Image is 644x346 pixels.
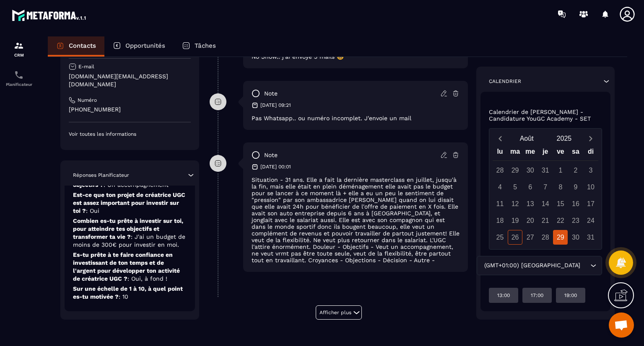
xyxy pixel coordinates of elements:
[538,163,553,178] div: 31
[260,163,291,170] p: [DATE] 00:01
[568,230,583,245] div: 30
[583,180,598,194] div: 10
[73,172,129,178] p: Réponses Planificateur
[582,261,588,270] input: Search for option
[564,292,577,299] p: 19:00
[493,213,507,228] div: 18
[508,163,522,178] div: 29
[493,146,599,245] div: Calendar wrapper
[523,196,538,211] div: 13
[119,293,128,300] span: : 10
[69,42,96,49] p: Contacts
[538,146,553,160] div: je
[14,41,24,51] img: formation
[252,115,460,121] p: Pas Whatsapp.. ou numéro incomplet. J'envoie un mail
[583,196,598,211] div: 17
[493,133,508,144] button: Previous month
[73,191,187,215] p: Est-ce que ton projet de créatrice UGC est assez important pour investir sur toi ?
[545,131,583,146] button: Open years overlay
[477,256,602,275] div: Search for option
[493,196,507,211] div: 11
[493,163,599,245] div: Calendar days
[73,285,187,301] p: Sur une échelle de 1 à 10, à quel point es-tu motivée ?
[69,72,191,88] p: [DOMAIN_NAME][EMAIL_ADDRESS][DOMAIN_NAME]
[583,163,598,178] div: 3
[523,163,538,178] div: 30
[508,146,523,160] div: ma
[583,213,598,228] div: 24
[508,180,522,194] div: 5
[538,196,553,211] div: 14
[78,63,94,70] p: E-mail
[568,146,583,160] div: sa
[508,213,522,228] div: 19
[531,292,543,299] p: 17:00
[127,275,167,282] span: : Oui, à fond !
[104,36,174,57] a: Opportunités
[489,78,521,85] p: Calendrier
[492,146,507,160] div: lu
[2,64,36,93] a: schedulerschedulerPlanificateur
[73,217,187,249] p: Combien es-tu prête à investir sur toi, pour atteindre tes objectifs et transformer ta vie ?
[252,176,460,263] p: Situation - 31 ans. Elle a fait la dernière masterclass en juillet, jusqu'à la fin, mais elle éta...
[78,97,97,103] p: Numéro
[609,312,634,338] a: Ouvrir le chat
[508,230,522,245] div: 26
[264,151,278,159] p: note
[553,213,568,228] div: 22
[2,53,36,57] p: CRM
[482,261,582,270] span: (GMT+01:00) [GEOGRAPHIC_DATA]
[553,146,568,160] div: ve
[2,34,36,64] a: formationformationCRM
[489,108,602,122] p: Calendrier de [PERSON_NAME] - Candidature YouGC Academy - SET
[73,251,187,283] p: Es-tu prête à te faire confiance en investissant de ton temps et de l'argent pour développer ton ...
[538,180,553,194] div: 7
[508,196,522,211] div: 12
[523,180,538,194] div: 6
[523,230,538,245] div: 27
[583,230,598,245] div: 31
[493,180,507,194] div: 4
[493,163,507,178] div: 28
[523,146,538,160] div: me
[523,213,538,228] div: 20
[316,305,362,320] button: Afficher plus
[583,146,598,160] div: di
[497,292,510,299] p: 13:00
[195,42,216,49] p: Tâches
[553,163,568,178] div: 1
[508,131,545,146] button: Open months overlay
[493,230,507,245] div: 25
[538,230,553,245] div: 28
[174,36,224,57] a: Tâches
[568,213,583,228] div: 23
[86,207,99,214] span: : Oui
[538,213,553,228] div: 21
[14,70,24,80] img: scheduler
[553,180,568,194] div: 8
[568,180,583,194] div: 9
[260,102,291,108] p: [DATE] 09:21
[553,196,568,211] div: 15
[69,106,191,114] p: [PHONE_NUMBER]
[69,131,191,137] p: Voir toutes les informations
[2,82,36,87] p: Planificateur
[48,36,104,57] a: Contacts
[125,42,165,49] p: Opportunités
[568,163,583,178] div: 2
[553,230,568,245] div: 29
[264,90,278,98] p: note
[583,133,598,144] button: Next month
[12,8,87,23] img: logo
[568,196,583,211] div: 16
